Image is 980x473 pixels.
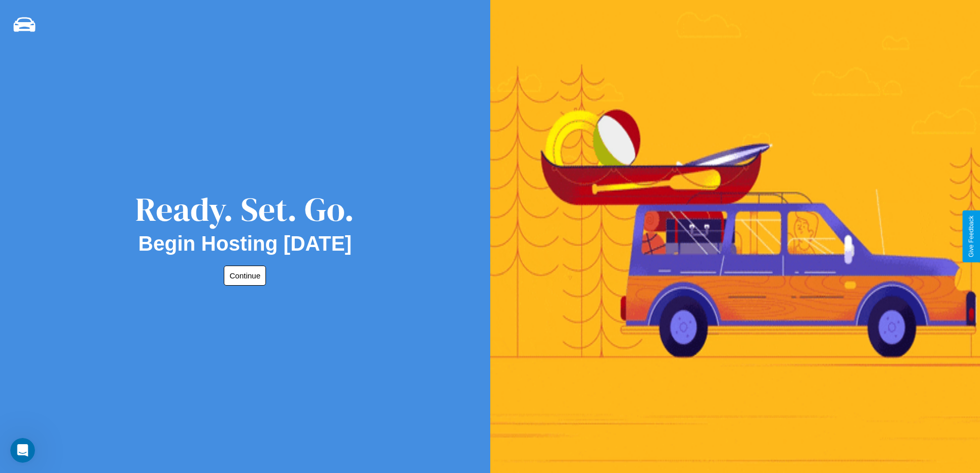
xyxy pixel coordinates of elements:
[138,232,352,255] h2: Begin Hosting [DATE]
[968,216,975,257] div: Give Feedback
[135,186,354,232] div: Ready. Set. Go.
[10,438,35,463] iframe: Intercom live chat
[224,266,266,286] button: Continue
